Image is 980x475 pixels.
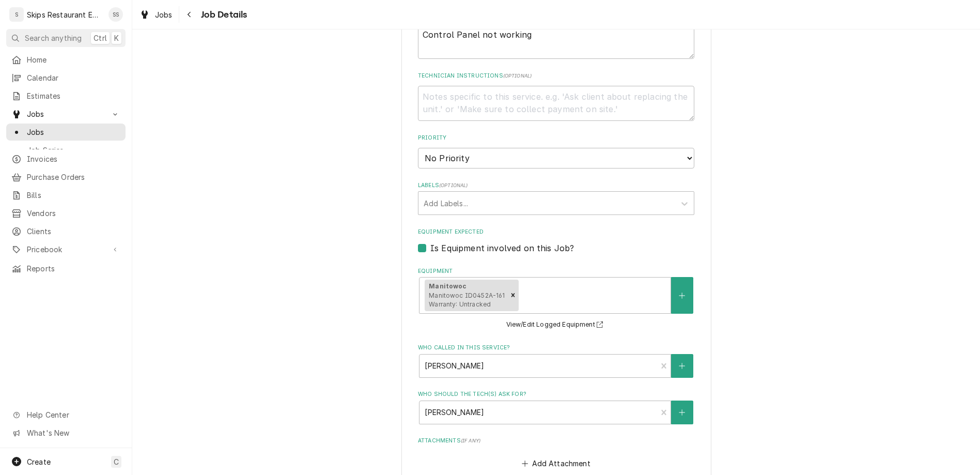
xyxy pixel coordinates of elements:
[418,390,694,424] div: Who should the tech(s) ask for?
[6,205,126,222] a: Vendors
[418,24,694,59] textarea: Control Panel not working
[27,427,119,438] span: What's New
[671,277,693,314] button: Create New Equipment
[418,72,694,121] div: Technician Instructions
[9,7,24,22] div: S
[418,344,694,352] label: Who called in this service?
[6,105,126,122] a: Go to Jobs
[27,154,120,164] span: Invoices
[27,244,105,255] span: Pricebook
[418,390,694,399] label: Who should the tech(s) ask for?
[418,134,694,168] div: Priority
[418,10,694,59] div: Reason For Call
[27,109,105,119] span: Jobs
[25,33,82,43] span: Search anything
[679,292,685,299] svg: Create New Equipment
[6,69,126,86] a: Calendar
[108,7,123,22] div: Shan Skipper's Avatar
[418,344,694,377] div: Who called in this service?
[155,9,173,20] span: Jobs
[430,242,574,254] label: Is Equipment involved on this Job?
[94,33,107,43] span: Ctrl
[108,7,123,22] div: SS
[27,263,120,274] span: Reports
[679,409,685,416] svg: Create New Contact
[6,87,126,104] a: Estimates
[503,73,532,79] span: ( optional )
[6,168,126,186] a: Purchase Orders
[418,181,694,190] label: Labels
[114,33,119,43] span: K
[429,292,505,309] span: Manitowoc ID0452A-161 Warranty: Untracked
[27,190,120,201] span: Bills
[27,145,120,156] span: Job Series
[418,181,694,215] div: Labels
[6,150,126,167] a: Invoices
[27,72,120,83] span: Calendar
[6,223,126,240] a: Clients
[505,318,608,331] button: View/Edit Logged Equipment
[27,127,120,137] span: Jobs
[679,362,685,370] svg: Create New Contact
[198,8,247,22] span: Job Details
[439,182,468,188] span: ( optional )
[6,424,126,441] a: Go to What's New
[135,6,177,23] a: Jobs
[461,438,480,443] span: ( if any )
[6,260,126,277] a: Reports
[27,9,103,20] div: Skips Restaurant Equipment
[6,51,126,68] a: Home
[418,134,694,142] label: Priority
[418,267,694,275] label: Equipment
[6,29,126,47] button: Search anythingCtrlK
[418,228,694,236] label: Equipment Expected
[181,6,198,23] button: Navigate back
[6,241,126,258] a: Go to Pricebook
[27,90,120,101] span: Estimates
[418,72,694,80] label: Technician Instructions
[27,226,120,237] span: Clients
[27,409,119,420] span: Help Center
[418,437,694,445] label: Attachments
[27,457,51,466] span: Create
[520,456,593,471] button: Add Attachment
[507,280,519,312] div: Remove [object Object]
[114,456,119,467] span: C
[671,401,693,424] button: Create New Contact
[418,267,694,331] div: Equipment
[429,282,466,290] strong: Manitowoc
[27,54,120,65] span: Home
[27,208,120,219] span: Vendors
[27,172,120,182] span: Purchase Orders
[6,406,126,423] a: Go to Help Center
[6,187,126,204] a: Bills
[418,437,694,471] div: Attachments
[6,142,126,159] a: Job Series
[6,124,126,141] a: Jobs
[418,228,694,254] div: Equipment Expected
[671,354,693,378] button: Create New Contact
